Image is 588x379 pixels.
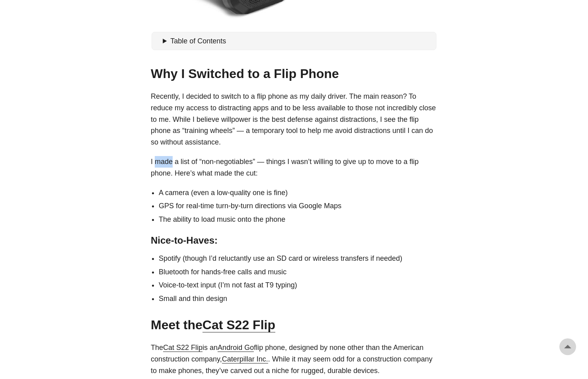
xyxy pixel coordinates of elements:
p: The is an flip phone, designed by none other than the American construction company, . While it m... [151,342,437,376]
summary: Table of Contents [163,35,433,47]
a: Cat S22 Flip [202,318,275,332]
li: The ability to load music onto the phone [159,214,437,225]
li: Small and thin design [159,293,437,305]
a: Caterpillar Inc. [222,355,268,363]
h3: Nice-to-Haves: [151,235,437,246]
a: Android Go [218,344,254,352]
li: Voice-to-text input (I’m not fast at T9 typing) [159,279,437,291]
p: I made a list of “non-negotiables” — things I wasn’t willing to give up to move to a flip phone. ... [151,156,437,179]
p: Recently, I decided to switch to a flip phone as my daily driver. The main reason? To reduce my a... [151,91,437,148]
a: go to top [559,338,576,355]
li: A camera (even a low-quality one is fine) [159,187,437,199]
h2: Meet the [151,317,437,332]
li: Bluetooth for hands-free calls and music [159,266,437,278]
h2: Why I Switched to a Flip Phone [151,66,437,81]
li: Spotify (though I’d reluctantly use an SD card or wireless transfers if needed) [159,253,437,264]
a: Cat S22 Flip [163,344,202,352]
li: GPS for real-time turn-by-turn directions via Google Maps [159,200,437,212]
span: Table of Contents [170,37,226,45]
